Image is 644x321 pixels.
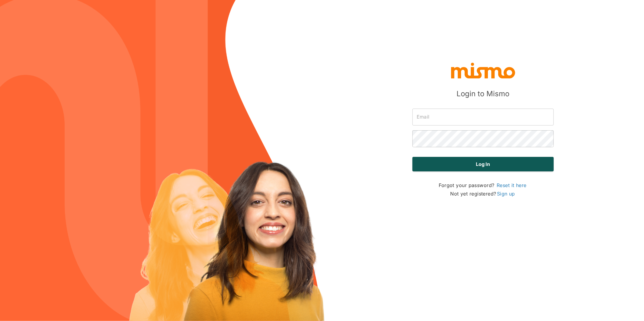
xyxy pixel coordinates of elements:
input: Email [412,109,554,126]
a: Sign up [496,190,516,197]
button: Log in [412,157,554,171]
h5: Login to Mismo [457,89,509,99]
a: Reset it here [496,182,527,189]
p: Forgot your password? [439,181,527,189]
p: Not yet registered? [450,189,516,198]
img: logo [450,61,516,79]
